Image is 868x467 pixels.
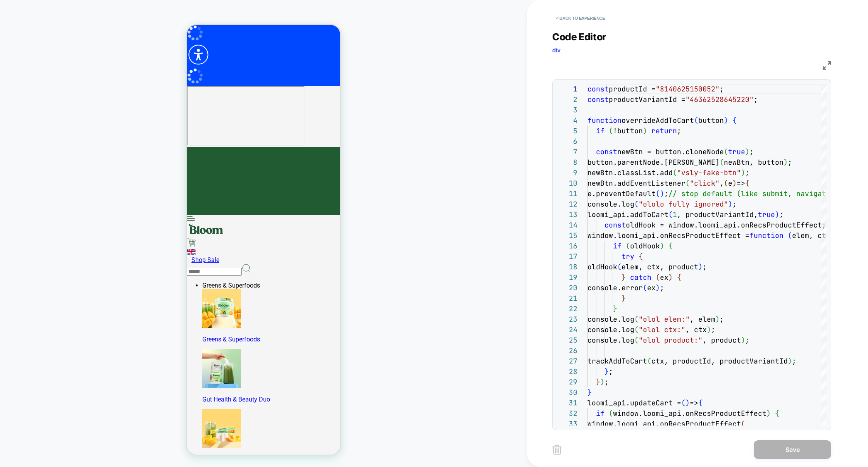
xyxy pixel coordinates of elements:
span: const [587,95,609,104]
span: 1 [673,210,677,219]
div: 11 [556,188,577,199]
span: productVariantId = [609,95,685,104]
a: Go to Gut Health & Beauty Duo Strawberry Kiwi product page from navigation menu [15,324,153,378]
span: ) [766,409,771,418]
div: 5 [556,126,577,136]
span: ( [634,336,639,345]
a: Go to Greens Stick Packs Mango / 5ct product page from navigation menu [15,384,153,438]
span: ) [715,315,720,324]
span: ( [673,168,677,177]
span: ( [681,398,685,407]
span: , elem [690,315,715,324]
span: { [677,273,681,282]
span: function [749,231,784,240]
div: 30 [556,387,577,398]
span: ( [668,210,673,219]
span: if [613,241,622,250]
div: 20 [556,283,577,293]
div: 28 [556,366,577,377]
span: catch [630,273,651,282]
span: trackAddToCart [587,357,647,365]
span: return [651,126,677,135]
span: "46362528645220" [685,95,754,104]
span: ; [779,210,784,219]
span: { [698,398,703,407]
div: 1 [556,84,577,94]
span: true [758,210,775,219]
div: 13 [556,209,577,220]
img: Bloom Greens & Superfoods Mango flavor jar with green drink and fresh mango slices on yellow back... [15,264,54,303]
div: 21 [556,293,577,303]
img: delete [552,445,562,455]
img: fullscreen [823,61,831,70]
span: "vsly-fake-btn" [677,168,741,177]
button: < Back to experience [552,12,609,24]
div: 26 [556,345,577,356]
span: true [728,147,745,156]
span: , [720,179,724,188]
div: 32 [556,408,577,419]
span: ( [724,179,728,188]
div: 22 [556,303,577,314]
span: ( [647,357,651,365]
span: button [698,116,724,125]
span: , product [703,336,741,345]
span: ; [745,336,749,345]
span: // stop default (like submit, navigation) [668,189,843,198]
span: } [622,294,626,303]
span: , ctx [685,325,707,334]
span: try [622,252,634,261]
span: ; [664,189,668,198]
div: 29 [556,377,577,387]
div: 17 [556,251,577,262]
div: 10 [556,178,577,188]
span: , productVariantId, [677,210,758,219]
span: ( [609,409,613,418]
span: button.parentNode.[PERSON_NAME] [587,158,720,167]
div: 33 [556,419,577,429]
span: newBtn = button.cloneNode [617,147,724,156]
span: ) [775,210,779,219]
span: ( [634,325,639,334]
span: } [613,304,617,313]
span: console.log [587,315,634,324]
span: ( [685,179,690,188]
span: ( [634,200,639,209]
span: ) [643,126,647,135]
span: ex [660,273,668,282]
div: 4 [556,115,577,126]
span: e [728,179,732,188]
div: 14 [556,220,577,230]
span: ( [720,158,724,167]
span: ) [728,200,732,209]
span: ( [724,147,728,156]
span: ) [707,325,711,334]
span: "olol elem:" [639,315,690,324]
div: 23 [556,314,577,324]
span: ( [617,262,622,271]
span: console.error [587,283,643,292]
span: } [587,388,592,397]
span: { [668,241,673,250]
span: ( [656,189,660,198]
span: ) [656,283,660,292]
span: => [690,398,698,407]
span: oldHook [587,262,617,271]
div: 8 [556,157,577,167]
div: 24 [556,324,577,335]
span: "8140625150052" [656,84,720,93]
span: ; [745,168,749,177]
span: { [639,252,643,261]
span: window.loomi_api.onRecsProductEffect [613,409,766,418]
span: ; [792,357,796,365]
span: ) [788,357,792,365]
span: loomi_api.updateCart = [587,398,681,407]
span: window.loomi_api.onRecsProductEffect [587,419,741,428]
span: ) [724,116,728,125]
span: ) [600,377,604,386]
span: ; [720,84,724,93]
div: Greens & Superfoods [15,257,153,264]
span: oldHook = window.loomi_api.onRecsProductEffect; [626,221,826,229]
span: if [596,409,604,418]
span: ; [720,315,724,324]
